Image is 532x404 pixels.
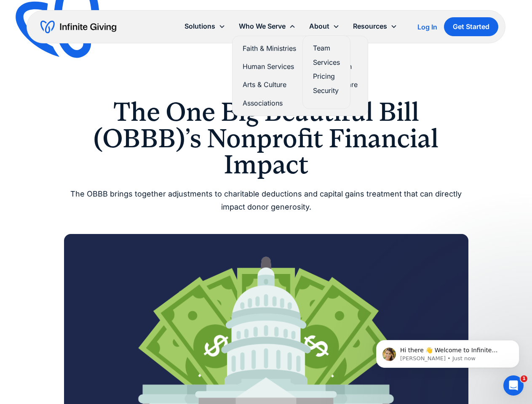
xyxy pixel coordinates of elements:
div: About [309,21,329,32]
a: Services [313,57,340,68]
div: Who We Serve [239,21,286,32]
iframe: Intercom notifications message [364,322,532,381]
div: Solutions [178,17,232,35]
a: Arts & Culture [243,79,296,90]
div: The OBBB brings together adjustments to charitable deductions and capital gains treatment that ca... [64,188,468,213]
div: Log In [417,24,437,30]
a: Conservation [310,61,358,72]
a: Get Started [444,17,498,36]
div: Solutions [184,21,215,32]
iframe: Intercom live chat [503,375,524,396]
nav: Who We Serve [232,36,368,116]
div: Resources [346,17,404,35]
a: Foundations [310,98,358,109]
a: Security [313,85,340,96]
a: Animal Welfare [310,79,358,90]
div: Resources [353,21,387,32]
div: About [302,17,346,35]
a: Faith & Ministries [243,43,296,54]
a: Log In [417,22,437,32]
h1: The One Big Beautiful Bill (OBBB)’s Nonprofit Financial Impact [64,99,468,178]
nav: About [302,35,350,109]
div: Who We Serve [232,17,302,35]
a: Associations [243,98,296,109]
a: home [40,20,116,34]
a: Team [313,43,340,54]
a: Pricing [313,71,340,82]
a: Education [310,43,358,54]
span: 1 [521,375,527,382]
a: Human Services [243,61,296,72]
